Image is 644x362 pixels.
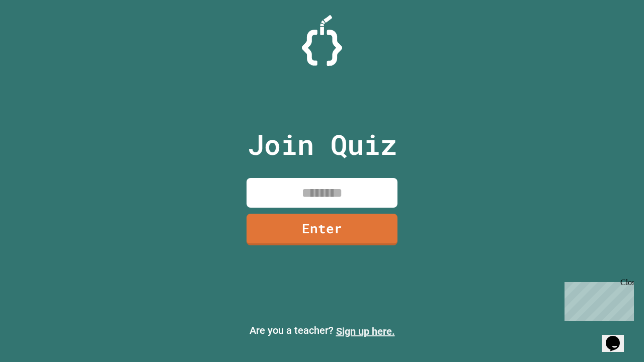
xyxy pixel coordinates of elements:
iframe: chat widget [560,278,634,321]
a: Sign up here. [336,325,395,337]
a: Enter [247,214,397,245]
div: Chat with us now!Close [4,4,69,64]
iframe: chat widget [602,322,634,352]
p: Join Quiz [248,124,397,165]
p: Are you a teacher? [8,323,636,339]
img: Logo.svg [302,15,342,66]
